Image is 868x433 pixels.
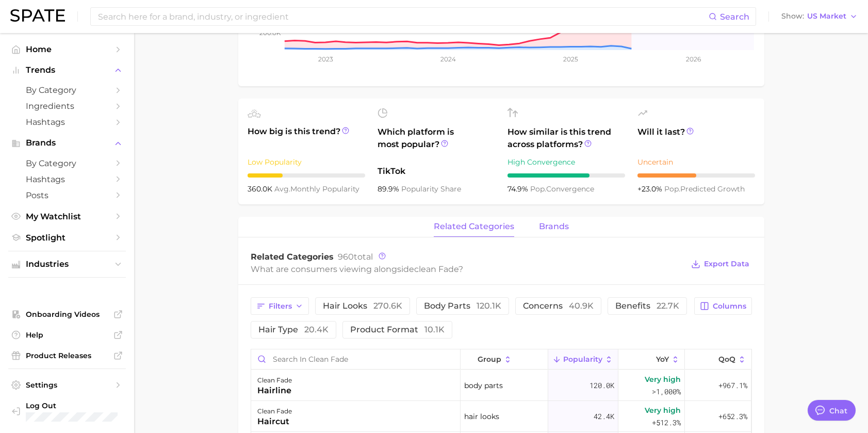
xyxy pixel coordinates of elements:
[689,257,751,271] button: Export Data
[539,222,569,231] span: brands
[718,410,747,423] span: +652.3%
[378,165,495,178] span: TikTok
[507,156,625,168] div: High Convergence
[338,252,354,262] span: 960
[477,301,501,311] span: 120.1k
[713,302,746,311] span: Columns
[464,379,503,392] span: body parts
[26,190,108,200] span: Posts
[8,230,126,246] a: Spotlight
[26,174,108,184] span: Hashtags
[304,325,329,334] span: 20.4k
[424,302,501,310] span: body parts
[26,351,108,360] span: Product Releases
[8,98,126,114] a: Ingredients
[434,222,514,231] span: related categories
[589,379,614,392] span: 120.0k
[507,184,530,194] span: 74.9%
[26,101,108,111] span: Ingredients
[26,310,108,319] span: Onboarding Videos
[350,326,445,334] span: product format
[563,355,602,363] span: Popularity
[424,325,445,334] span: 10.1k
[440,55,455,63] tspan: 2024
[645,373,681,386] span: Very high
[618,349,685,370] button: YoY
[26,66,108,75] span: Trends
[26,401,134,410] span: Log Out
[461,349,548,370] button: group
[637,173,755,178] div: 5 / 10
[464,410,499,423] span: hair looks
[26,380,108,390] span: Settings
[8,398,126,425] a: Log out. Currently logged in with e-mail m-usarzewicz@aiibeauty.com.
[8,256,126,272] button: Industries
[779,10,860,23] button: ShowUS Market
[251,262,684,276] div: What are consumers viewing alongside ?
[257,415,292,428] div: haircut
[8,171,126,187] a: Hashtags
[248,184,274,194] span: 360.0k
[569,301,594,311] span: 40.9k
[258,326,329,334] span: hair type
[251,252,334,262] span: Related Categories
[694,297,751,315] button: Columns
[478,355,501,363] span: group
[338,252,373,262] span: total
[8,82,126,98] a: by Category
[652,416,681,429] span: +512.3%
[26,158,108,168] span: by Category
[507,126,625,151] span: How similar is this trend across platforms?
[26,330,108,340] span: Help
[637,126,755,151] span: Will it last?
[656,355,669,363] span: YoY
[637,184,664,194] span: +23.0%
[781,13,804,19] span: Show
[720,12,749,22] span: Search
[26,117,108,127] span: Hashtags
[26,85,108,95] span: by Category
[8,348,126,363] a: Product Releases
[251,349,460,369] input: Search in clean fade
[8,327,126,343] a: Help
[523,302,594,310] span: concerns
[373,301,402,311] span: 270.6k
[318,55,333,63] tspan: 2023
[26,138,108,148] span: Brands
[257,405,292,418] div: clean fade
[10,9,65,22] img: SPATE
[530,184,594,194] span: convergence
[548,349,618,370] button: Popularity
[645,404,681,416] span: Very high
[257,384,292,397] div: hairline
[251,370,751,401] button: clean fadehairlinebody parts120.0kVery high>1,000%+967.1%
[269,302,292,311] span: Filters
[615,302,679,310] span: benefits
[274,184,290,194] abbr: average
[8,377,126,393] a: Settings
[8,187,126,203] a: Posts
[594,410,614,423] span: 42.4k
[401,184,461,194] span: popularity share
[257,374,292,387] div: clean fade
[704,260,749,268] span: Export Data
[8,307,126,322] a: Onboarding Videos
[8,114,126,130] a: Hashtags
[414,264,458,274] span: clean fade
[97,8,709,25] input: Search here for a brand, industry, or ingredient
[8,209,126,224] a: My Watchlist
[8,62,126,78] button: Trends
[8,155,126,171] a: by Category
[807,13,846,19] span: US Market
[248,156,365,168] div: Low Popularity
[685,349,751,370] button: QoQ
[530,184,546,194] abbr: popularity index
[26,212,108,221] span: My Watchlist
[248,125,365,151] span: How big is this trend?
[251,297,309,315] button: Filters
[664,184,680,194] abbr: popularity index
[26,260,108,269] span: Industries
[652,387,681,396] span: >1,000%
[563,55,578,63] tspan: 2025
[718,355,735,363] span: QoQ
